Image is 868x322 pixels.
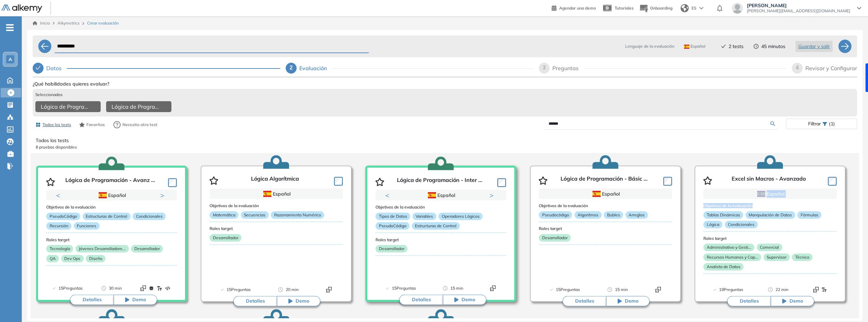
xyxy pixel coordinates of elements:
[721,44,726,49] span: check
[650,5,672,11] span: Onboarding
[399,295,443,305] button: Detalles
[1,4,42,13] img: Logo
[385,192,392,199] button: Previous
[375,213,410,220] p: Tipos de Datos
[604,211,623,219] p: Bubles
[625,211,648,219] p: Arreglos
[87,20,119,26] span: Crear evaluación
[728,190,813,198] div: Español
[103,201,112,202] button: 1
[326,287,332,292] img: Format test logo
[165,286,170,291] img: Format test logo
[157,286,162,291] img: Format test logo
[746,211,795,219] p: Manipulación de Datos
[757,244,782,251] p: Comercial
[210,226,343,231] h3: Roles target
[35,65,41,71] span: check
[684,45,689,49] img: ESP
[563,296,606,306] button: Detalles
[462,296,475,303] span: Demo
[46,222,71,230] p: Recursión
[574,211,602,219] p: Algoritmos
[490,286,496,291] img: Format test logo
[413,213,436,220] p: Variables
[792,254,813,261] p: Técnico
[552,3,596,12] a: Agendar una demo
[286,63,533,74] div: 2Evaluación
[46,213,80,220] p: PseudoCódigo
[556,286,580,293] span: 15 Preguntas
[56,192,63,199] button: Previous
[227,286,251,293] span: 15 Preguntas
[210,234,241,242] p: Desarrollador
[563,190,648,198] div: Español
[489,192,496,199] button: Next
[775,286,788,293] span: 22 min
[539,226,672,231] h3: Roles target
[559,5,596,11] span: Agendar una demo
[681,4,689,12] img: world
[615,286,628,293] span: 15 min
[719,286,743,293] span: 19 Preguntas
[805,63,857,74] div: Revisar y Configurar
[131,245,163,252] p: Desarrollador
[70,295,114,305] button: Detalles
[771,296,814,306] button: Demo
[615,5,634,11] span: Tutoriales
[655,287,661,292] img: Format test logo
[36,144,854,150] p: 8 pruebas disponibles
[43,122,71,128] span: Todos los tests
[444,201,449,202] button: 2
[57,20,80,26] span: Alkymetrics
[109,285,122,292] span: 30 min
[639,1,672,16] button: Onboarding
[114,295,157,305] button: Demo
[61,255,84,262] p: Dev Ops
[829,119,835,129] span: (1)
[813,287,819,292] img: Format test logo
[33,119,74,131] button: Todos los tests
[392,285,416,292] span: 15 Preguntas
[543,65,546,71] span: 3
[375,222,410,230] p: PseudoCódigo
[606,296,650,306] button: Demo
[296,298,309,305] span: Demo
[450,285,463,292] span: 15 min
[41,103,93,111] span: Lógica de Programación - Intermedio
[539,234,571,242] p: Desarrollador
[132,296,146,303] span: Demo
[122,122,157,128] span: Necesito otro test
[35,92,63,98] span: Seleccionados
[140,286,146,291] img: Format test logo
[65,177,155,187] p: Lógica de Programación - Avanz ...
[539,203,672,208] h3: Objetivos de la evaluación
[552,63,584,74] div: Preguntas
[46,255,59,262] p: QA
[725,221,758,228] p: Condicionales
[277,296,320,306] button: Demo
[46,245,73,252] p: Tecnología
[592,191,601,197] img: ESP
[33,63,280,74] div: Datos
[761,43,785,50] span: 45 minutos
[86,122,105,128] span: Favoritos
[76,245,129,252] p: Jóvenes Desarrolladore...
[561,175,648,186] p: Lógica de Programación - Básic ...
[727,296,771,306] button: Detalles
[428,192,436,198] img: ESP
[233,296,277,306] button: Detalles
[77,119,107,131] button: Favoritos
[747,8,850,14] span: [PERSON_NAME][EMAIL_ADDRESS][DOMAIN_NAME]
[703,244,754,251] p: Administrativo y Gesti...
[412,222,460,230] p: Estructuras de Control
[36,137,854,144] p: Todos los tests
[796,41,833,52] button: Guardar y salir
[83,213,131,220] p: Estructuras de Control
[46,63,67,74] div: Datos
[764,254,790,261] p: Supervisor
[70,191,153,199] div: Español
[433,201,441,202] button: 1
[210,211,238,219] p: Matemática
[539,63,786,74] div: 3Preguntas
[443,295,486,305] button: Demo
